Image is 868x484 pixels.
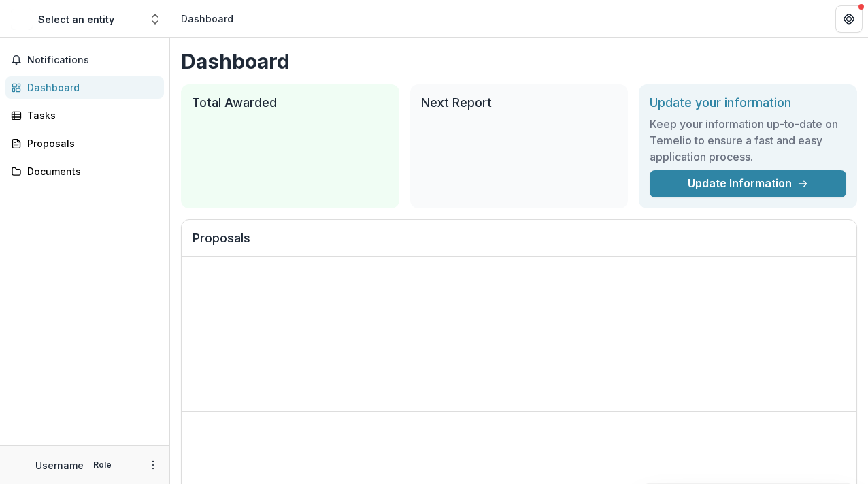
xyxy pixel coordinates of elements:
[27,136,153,150] div: Proposals
[181,49,857,74] h1: Dashboard
[145,457,161,473] button: More
[38,12,114,27] div: Select an entity
[181,12,233,26] div: Dashboard
[650,170,846,197] a: Update Information
[89,459,116,471] p: Role
[5,160,164,182] a: Documents
[35,458,84,472] p: Username
[176,9,239,29] nav: breadcrumb
[193,231,846,257] h2: Proposals
[27,108,153,123] div: Tasks
[5,104,164,127] a: Tasks
[5,132,164,155] a: Proposals
[650,95,846,110] h2: Update your information
[27,54,158,66] span: Notifications
[27,80,153,95] div: Dashboard
[27,164,153,178] div: Documents
[835,5,863,33] button: Get Help
[5,49,164,71] button: Notifications
[146,5,165,33] button: Open entity switcher
[421,95,618,110] h2: Next Report
[192,95,388,110] h2: Total Awarded
[650,116,846,165] h3: Keep your information up-to-date on Temelio to ensure a fast and easy application process.
[5,76,164,99] a: Dashboard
